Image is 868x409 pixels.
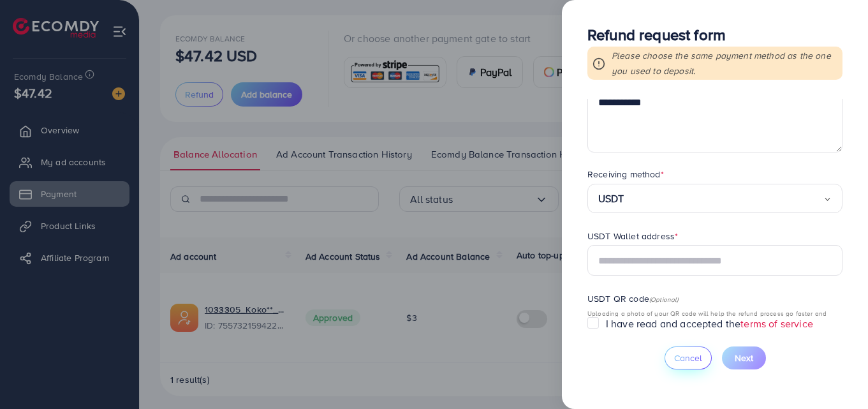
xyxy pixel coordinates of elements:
[665,346,712,369] button: Cancel
[649,295,679,304] small: (Optional)
[722,346,766,369] button: Next
[587,168,664,181] label: Receiving method
[606,316,813,331] label: I have read and accepted the
[587,26,842,44] h3: Refund request form
[735,352,753,364] span: Next
[587,184,842,214] div: Search for option
[587,308,842,329] p: Uploading a photo of your QR code will help the refund process go faster and more accurately
[587,292,679,305] label: USDT QR code
[624,189,823,209] input: Search for option
[587,230,678,242] label: USDT Wallet address
[740,316,813,331] a: terms of service
[674,352,702,364] span: Cancel
[612,48,837,78] p: Please choose the same payment method as the one you used to deposit.
[598,190,624,208] strong: USDT
[814,352,858,399] iframe: Chat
